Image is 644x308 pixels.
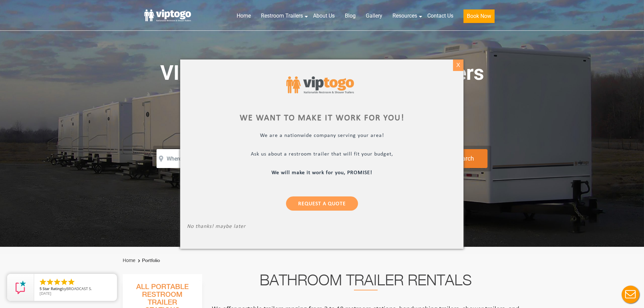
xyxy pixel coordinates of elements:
li:  [60,278,68,286]
div: X [453,60,463,71]
li:  [39,278,47,286]
li:  [53,278,61,286]
img: viptogo logo [286,76,354,94]
p: No thanks! maybe later [187,223,457,231]
span: Star Rating [43,286,62,291]
span: 5 [40,286,42,291]
span: by [40,287,112,291]
p: We are a nationwide company serving your area! [187,132,457,140]
div: We want to make it work for you! [187,114,457,122]
p: Ask us about a restroom trailer that will fit your budget, [187,151,457,159]
button: Live Chat [617,281,644,308]
b: We will make it work for you, PROMISE! [272,170,373,175]
span: BROADCAST S. [66,286,92,291]
img: Review Rating [14,281,27,294]
span: [DATE] [40,291,51,296]
a: Request a Quote [286,196,358,210]
li:  [67,278,75,286]
li:  [46,278,54,286]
